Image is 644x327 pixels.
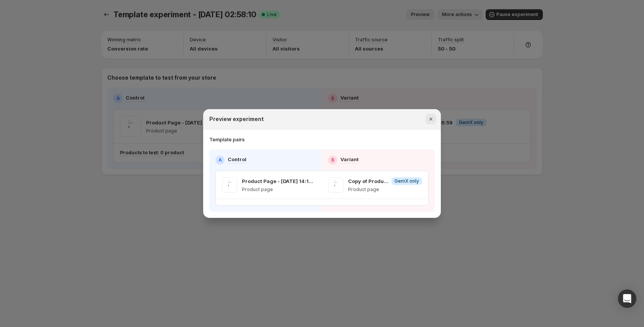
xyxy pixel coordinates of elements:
[209,136,245,143] h3: Template pairs
[242,177,316,185] p: Product Page - [DATE] 14:16:59
[328,177,343,193] img: Copy of Product Page - Aug 13, 14:16:59
[209,115,264,123] h2: Preview experiment
[219,157,222,163] h2: A
[331,157,334,163] h2: B
[242,186,316,193] p: Product page
[222,177,237,193] img: Product Page - Aug 13, 14:16:59
[348,186,422,193] p: Product page
[394,178,419,184] span: GemX only
[228,155,246,163] p: Control
[340,155,359,163] p: Variant
[426,114,436,124] button: Close
[618,289,636,308] div: Open Intercom Messenger
[348,177,388,185] p: Copy of Product Page - [DATE] 14:16:59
